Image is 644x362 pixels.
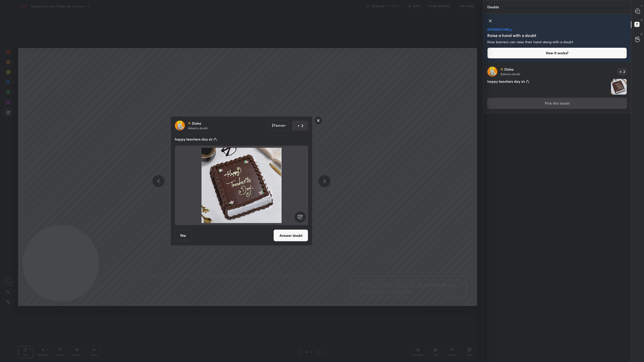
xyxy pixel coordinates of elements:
p: Disha [192,121,201,125]
p: 2 [301,123,303,128]
h4: happy teachers day sir /\ [487,79,609,95]
p: D [641,18,642,22]
button: Answer doubt [273,230,308,242]
h5: Raise a hand with a doubt [487,32,536,38]
img: no-rating-badge.077c3623.svg [500,68,503,71]
p: happy teachers day sir /\ [175,137,308,142]
p: Doubts [483,0,503,14]
button: How it works? [487,48,627,59]
p: Asked a doubt [500,72,520,76]
img: ca8e1cc015fb4634a7966ffb62706226.jpg [487,67,497,77]
p: Disha [504,67,514,71]
div: Report [268,121,289,131]
img: 1757080795ILMRZ0.jpg [611,79,627,95]
p: introducing [487,28,510,31]
button: Skip [175,230,191,242]
div: grid [483,63,631,362]
p: G [640,32,642,36]
p: 2 [623,70,625,73]
p: Now learners can raise their hand along with a doubt [487,39,573,44]
p: Asked a doubt [188,126,208,130]
img: 1757080795ILMRZ0.jpg [181,148,302,223]
img: ca8e1cc015fb4634a7966ffb62706226.jpg [175,121,185,131]
img: no-rating-badge.077c3623.svg [188,122,191,125]
img: small-star.76a44327.svg [510,30,511,32]
img: large-star.026637fe.svg [511,29,513,31]
p: T [641,4,642,8]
